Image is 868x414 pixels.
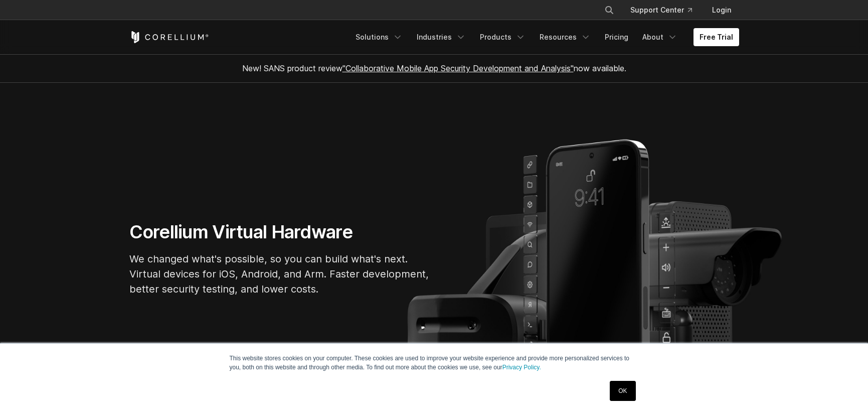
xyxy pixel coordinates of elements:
a: Products [474,28,532,46]
a: Privacy Policy. [502,364,541,371]
a: Solutions [350,28,409,46]
a: Support Center [622,1,700,19]
p: We changed what's possible, so you can build what's next. Virtual devices for iOS, Android, and A... [129,251,430,297]
a: "Collaborative Mobile App Security Development and Analysis" [342,63,574,73]
a: Pricing [599,28,634,46]
h1: Corellium Virtual Hardware [129,221,430,243]
div: Navigation Menu [592,1,739,19]
a: About [636,28,683,46]
span: New! SANS product review now available. [242,63,626,73]
div: Navigation Menu [350,28,739,46]
a: OK [610,381,635,401]
p: This website stores cookies on your computer. These cookies are used to improve your website expe... [230,354,639,372]
a: Industries [411,28,472,46]
a: Free Trial [693,28,739,46]
a: Login [704,1,739,19]
a: Resources [534,28,597,46]
a: Corellium Home [129,31,209,43]
button: Search [600,1,618,19]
